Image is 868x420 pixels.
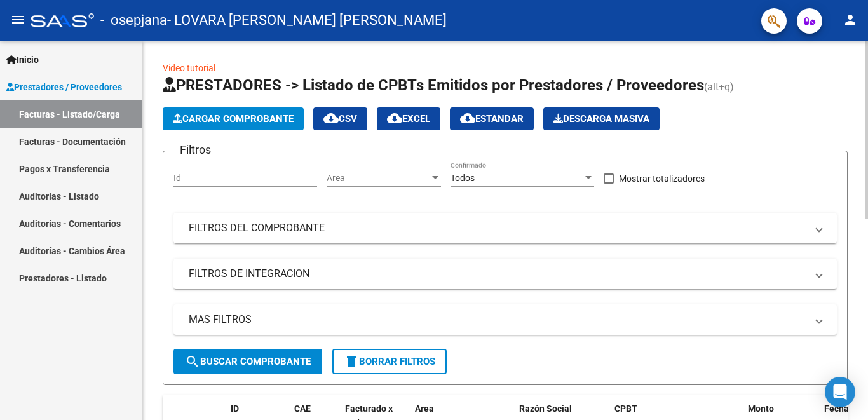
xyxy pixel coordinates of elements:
button: Descarga Masiva [543,107,660,130]
span: Buscar Comprobante [185,356,311,367]
span: CAE [294,403,311,414]
a: Video tutorial [163,63,215,73]
mat-panel-title: MAS FILTROS [189,313,806,327]
span: Borrar Filtros [344,356,435,367]
button: EXCEL [377,107,440,130]
span: Todos [451,173,475,183]
mat-expansion-panel-header: FILTROS DEL COMPROBANTE [173,213,837,243]
span: EXCEL [387,113,430,125]
mat-panel-title: FILTROS DEL COMPROBANTE [189,221,806,235]
mat-icon: cloud_download [323,111,339,126]
mat-icon: menu [10,12,25,27]
mat-panel-title: FILTROS DE INTEGRACION [189,267,806,281]
span: Mostrar totalizadores [619,171,705,186]
span: PRESTADORES -> Listado de CPBTs Emitidos por Prestadores / Proveedores [163,76,704,94]
span: CSV [323,113,357,125]
mat-icon: search [185,354,200,369]
span: Descarga Masiva [553,113,649,125]
mat-expansion-panel-header: FILTROS DE INTEGRACION [173,259,837,289]
span: - LOVARA [PERSON_NAME] [PERSON_NAME] [167,6,447,34]
mat-icon: cloud_download [460,111,475,126]
button: Buscar Comprobante [173,349,322,374]
button: Estandar [450,107,534,130]
span: Monto [748,403,774,414]
span: Inicio [6,53,39,67]
button: CSV [313,107,367,130]
span: Estandar [460,113,524,125]
span: (alt+q) [704,81,734,93]
span: - osepjana [100,6,167,34]
app-download-masive: Descarga masiva de comprobantes (adjuntos) [543,107,660,130]
h3: Filtros [173,141,217,159]
button: Borrar Filtros [332,349,447,374]
span: Razón Social [519,403,572,414]
mat-icon: person [843,12,858,27]
span: ID [231,403,239,414]
span: Area [415,403,434,414]
mat-expansion-panel-header: MAS FILTROS [173,304,837,335]
div: Open Intercom Messenger [825,377,855,407]
mat-icon: delete [344,354,359,369]
span: Area [327,173,430,184]
span: CPBT [614,403,637,414]
mat-icon: cloud_download [387,111,402,126]
span: Prestadores / Proveedores [6,80,122,94]
button: Cargar Comprobante [163,107,304,130]
span: Cargar Comprobante [173,113,294,125]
